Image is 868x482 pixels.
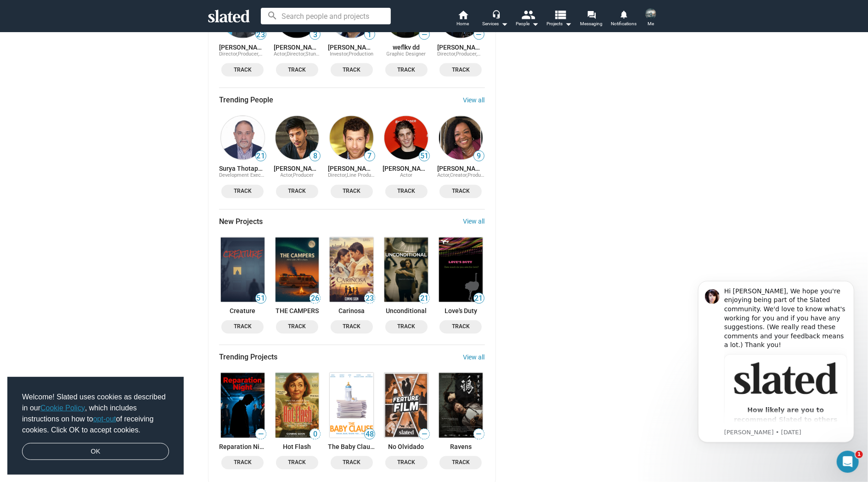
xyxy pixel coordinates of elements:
span: 9 [474,152,484,161]
input: Search people and projects [261,8,391,24]
span: Welcome! Slated uses cookies as described in our , which includes instructions on how to of recei... [22,392,169,436]
span: Line Producer, [347,173,379,179]
button: Track [385,185,428,198]
a: Unconditional [383,236,430,304]
a: Creature [219,236,266,304]
span: Track [445,322,476,332]
a: Hot Flash [274,371,321,439]
button: Track [440,185,482,198]
button: Track [221,456,264,470]
button: Track [385,63,428,77]
mat-icon: view_list [554,8,567,21]
img: Hot Flash [276,373,319,437]
button: Track [440,320,482,334]
a: Carinosa [328,236,375,304]
a: Love's Duty [437,308,485,315]
span: Actor, [437,173,450,179]
span: Producer [293,173,314,179]
button: Track [276,185,318,198]
a: No Olvidado [383,443,430,451]
span: Me [648,18,654,29]
a: Messaging [575,9,608,29]
mat-icon: people [522,8,535,21]
button: Nykeith McNealMe [640,6,662,30]
span: Track [227,322,258,332]
span: Projects [547,18,572,29]
img: THE CAMPERS [276,238,319,302]
a: [PERSON_NAME] [274,165,321,173]
span: 48 [365,430,375,439]
span: Track [282,322,313,332]
span: Track [227,187,258,196]
a: [PERSON_NAME] [437,44,485,51]
a: THE CAMPERS [274,236,321,304]
img: Surya Thotapalli [221,116,265,160]
img: The Baby Clause [330,373,373,437]
span: Producer, [238,51,262,57]
a: opt-out [93,415,116,423]
span: Track [282,187,313,196]
mat-icon: notifications [619,10,628,18]
a: [PERSON_NAME] [274,44,321,51]
button: Track [331,63,373,77]
a: weflkv dd [383,44,430,51]
span: Track [282,458,313,468]
span: Graphic Designer [387,51,426,57]
a: Reparation Night [219,443,266,451]
div: People [516,18,539,29]
span: Director, [437,51,456,57]
span: — [419,30,429,39]
span: 23 [365,294,375,303]
span: Track [282,65,313,75]
img: Carinosa [330,238,373,302]
a: The Baby Clause [328,371,375,439]
button: Track [221,63,264,77]
mat-icon: headset_mic [492,10,500,18]
a: The Baby Clause [328,443,375,451]
img: Nykeith McNeal [645,8,656,19]
button: Track [331,185,373,198]
button: Track [331,456,373,470]
span: Writer [259,51,273,57]
button: People [511,9,543,29]
span: 0 [310,430,320,439]
span: Actor [400,173,412,179]
span: Messaging [581,18,603,29]
span: Track [336,187,367,196]
a: No Olvidado [383,371,430,439]
a: Ravens [437,371,485,439]
a: Cookie Policy [40,404,85,412]
div: Services [482,18,508,29]
button: Track [385,320,428,334]
img: Creature [221,238,265,302]
img: Matt Schichter [330,116,373,160]
img: Kevin Kreider [276,116,319,160]
a: [PERSON_NAME] [437,165,485,173]
a: Home [447,9,479,29]
mat-icon: forum [587,10,596,19]
span: — [474,430,484,439]
span: Track [445,65,476,75]
button: Track [440,63,482,77]
a: Unconditional [383,308,430,315]
span: Actor, [274,51,287,57]
a: Reparation Night [219,371,266,439]
a: View all [463,97,485,104]
a: View all [463,354,485,361]
a: Ravens [437,443,485,451]
a: [PERSON_NAME] [219,44,266,51]
span: Track [336,458,367,468]
span: Track [445,458,476,468]
img: AlgeRita Wynn [439,116,483,160]
span: 51 [419,152,429,161]
span: — [256,430,266,439]
span: Notifications [611,18,637,29]
button: Track [221,320,264,334]
a: Carinosa [328,308,375,315]
img: No Olvidado [384,373,428,437]
button: Track [221,185,264,198]
span: 21 [256,152,266,161]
